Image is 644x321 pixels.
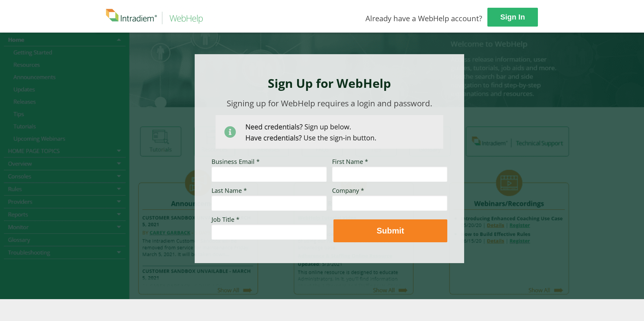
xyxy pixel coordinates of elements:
[365,13,482,23] span: Already have a WebHelp account?
[333,219,447,242] button: Submit
[212,186,247,194] span: Last Name *
[377,226,404,235] strong: Submit
[487,8,538,27] a: Sign In
[216,115,443,149] img: Need Credentials? Sign up below. Have Credentials? Use the sign-in button.
[500,13,525,21] strong: Sign In
[268,75,391,92] strong: Sign Up for WebHelp
[212,215,239,223] span: Job Title *
[332,186,364,194] span: Company *
[212,157,260,166] span: Business Email *
[332,157,368,166] span: First Name *
[227,98,432,109] span: Signing up for WebHelp requires a login and password.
